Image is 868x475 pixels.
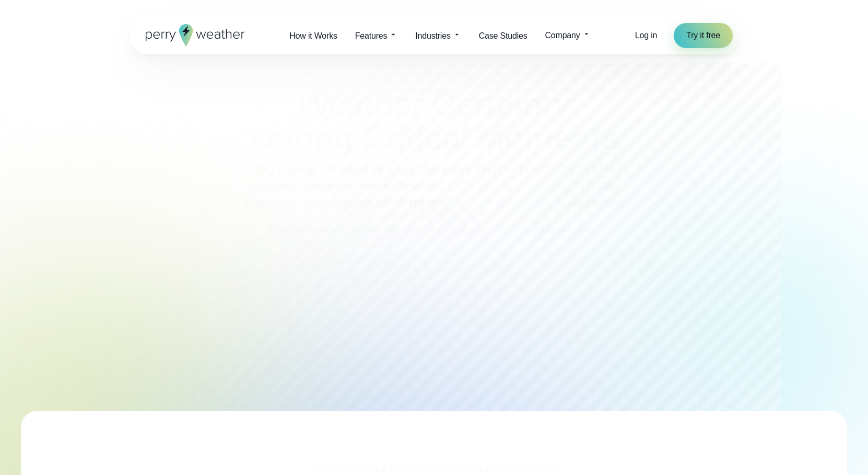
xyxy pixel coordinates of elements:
[479,30,527,42] span: Case Studies
[545,29,580,42] span: Company
[355,30,388,42] span: Features
[280,25,346,47] a: How it Works
[635,29,657,42] a: Log in
[674,23,733,48] a: Try it free
[635,31,657,40] span: Log in
[415,30,450,42] span: Industries
[470,25,536,47] a: Case Studies
[686,29,720,42] span: Try it free
[289,30,337,42] span: How it Works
